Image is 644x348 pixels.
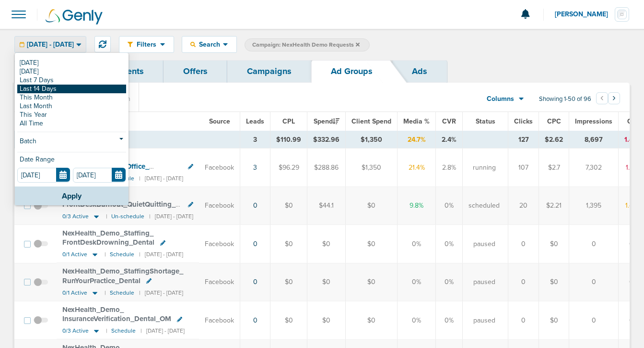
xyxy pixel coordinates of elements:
span: NexHealth_ Demo_ StaffingShortage_ RunYourPractice_ Dental [62,267,183,285]
td: 0% [398,225,436,263]
td: $0 [270,263,307,301]
a: 0 [253,201,258,210]
td: 127 [508,131,539,149]
td: 1,395 [569,187,619,225]
small: Schedule [110,251,134,258]
small: Un-schedule [111,213,144,220]
td: 0 [569,263,619,301]
span: [PERSON_NAME] [555,11,615,18]
a: Clients [97,60,164,83]
span: Media % [403,117,430,125]
span: CTR [627,117,640,125]
span: Impressions [575,117,612,125]
span: Columns [487,94,514,104]
td: 0 [569,301,619,339]
td: 2.8% [436,149,463,187]
a: 0 [253,278,258,286]
small: | [DATE] - [DATE] [139,289,183,297]
span: scheduled [468,201,500,211]
td: 7,302 [569,149,619,187]
small: | [DATE] - [DATE] [139,251,183,258]
span: running [473,163,496,173]
span: Source [209,117,230,125]
img: Genly [46,9,103,25]
a: 3 [253,163,257,172]
span: 0/1 Active [62,251,87,258]
a: Dashboard [14,60,97,83]
td: 107 [508,149,539,187]
td: $44.1 [307,187,346,225]
a: Campaigns [227,60,311,83]
td: $0 [539,225,569,263]
td: 0 [508,263,539,301]
td: Facebook [199,187,240,225]
td: 3 [240,131,270,149]
td: $0 [346,263,398,301]
td: $0 [307,301,346,339]
td: $1,350 [346,149,398,187]
td: Facebook [199,149,240,187]
a: Last Month [17,102,126,111]
td: 0% [436,263,463,301]
span: paused [473,239,495,249]
span: Campaign: NexHealth Demo Requests [252,41,360,49]
td: 0% [436,187,463,225]
span: Showing 1-50 of 96 [539,95,591,103]
td: 24.7% [398,131,436,149]
a: Last 7 Days [17,76,126,85]
span: 0/3 Active [62,213,89,220]
span: 0/3 Active [62,327,89,335]
td: $110.99 [270,131,307,149]
td: $0 [270,301,307,339]
span: CPC [547,117,561,125]
small: | [DATE] - [DATE] [141,327,185,335]
td: $0 [346,301,398,339]
span: NexHealth_ Demo_ FrontDeskBurnout_ QuietQuitting_ Dental [62,191,176,218]
td: $1,350 [346,131,398,149]
small: | [105,251,105,258]
td: 0% [436,225,463,263]
td: 0% [398,301,436,339]
td: Facebook [199,225,240,263]
a: This Year [17,111,126,119]
span: Spend [314,117,340,125]
td: $2.62 [539,131,569,149]
td: 0 [508,301,539,339]
small: | [DATE] - [DATE] [139,175,183,182]
ul: Pagination [596,94,620,105]
td: $0 [346,225,398,263]
span: NexHealth_ Demo_ Staffing_ FrontDeskDrowning_ Dental [62,229,154,247]
span: CVR [442,117,456,125]
td: 0% [436,301,463,339]
td: $0 [346,187,398,225]
td: 0% [398,263,436,301]
td: $0 [539,301,569,339]
td: TOTALS (0) [57,131,240,149]
small: Schedule [110,289,134,297]
td: $0 [270,225,307,263]
td: $0 [307,225,346,263]
td: $288.86 [307,149,346,187]
td: 20 [508,187,539,225]
td: $96.29 [270,149,307,187]
td: 0 [508,225,539,263]
td: 9.8% [398,187,436,225]
td: $0 [307,263,346,301]
a: This Month [17,93,126,102]
button: Go to next page [608,92,620,104]
span: [DATE] - [DATE] [27,41,74,48]
a: 0 [253,316,258,324]
span: NexHealth_ Demo_ InsuranceVerification_ Dental_ OM [62,305,171,323]
small: Schedule [111,327,136,335]
span: paused [473,316,495,325]
small: | [DATE] - [DATE] [149,213,193,220]
span: Leads [246,117,264,125]
span: Search [196,40,223,49]
a: Ad Groups [311,60,392,83]
a: Ads [392,60,447,83]
td: $332.96 [307,131,346,149]
span: CPL [282,117,295,125]
td: 8,697 [569,131,619,149]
